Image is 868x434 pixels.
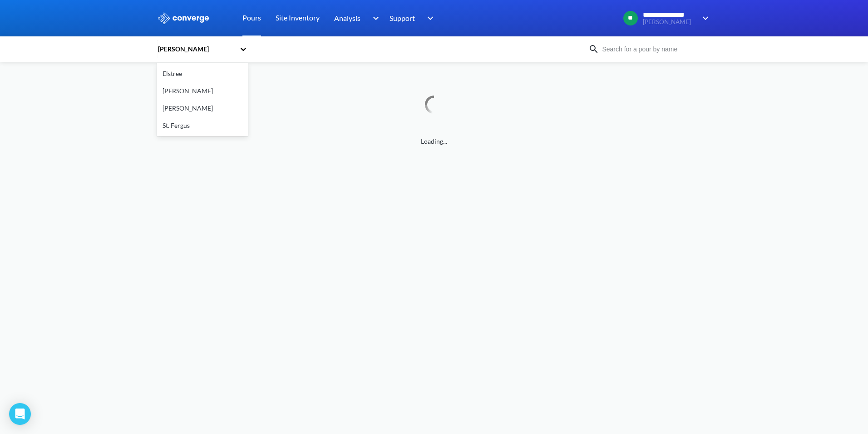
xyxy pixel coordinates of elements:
div: Elstree [157,65,248,82]
div: St. Fergus [157,117,248,134]
div: [PERSON_NAME] [157,44,235,54]
img: downArrow.svg [421,13,436,24]
img: downArrow.svg [367,13,381,24]
img: icon-search.svg [588,44,599,55]
span: Analysis [334,12,360,24]
span: Support [390,12,415,24]
span: [PERSON_NAME] [643,19,696,25]
div: [PERSON_NAME] [157,82,248,100]
input: Search for a pour by name [599,44,709,54]
span: Loading... [157,136,711,146]
img: logo_ewhite.svg [157,12,210,24]
div: Open Intercom Messenger [9,403,31,425]
div: [PERSON_NAME] [157,100,248,117]
img: downArrow.svg [696,13,711,24]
